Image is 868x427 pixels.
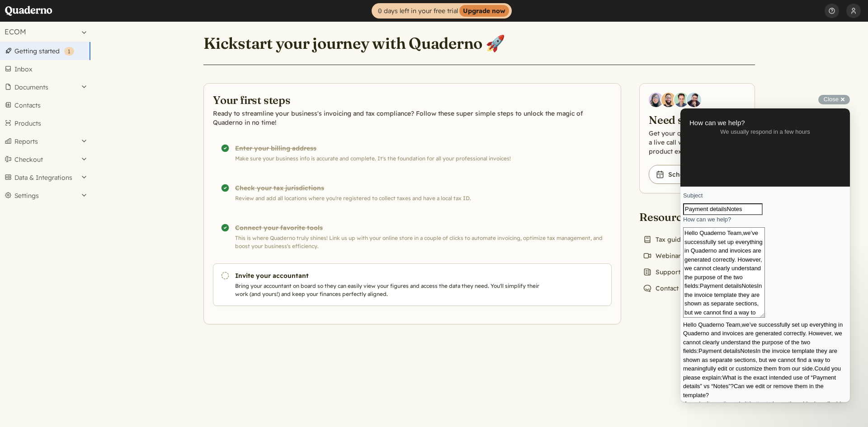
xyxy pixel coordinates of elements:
[649,129,745,156] p: Get your questions answered in a live call with one of our product experts.
[639,266,708,278] a: Support articles
[680,108,850,402] iframe: Help Scout Beacon - Live Chat, Contact Form, and Knowledge Base
[674,93,689,107] img: Ivo Oltmans, Business Developer at Quaderno
[639,210,708,224] h2: Resources
[661,93,676,107] img: Jairo Fumero, Account Executive at Quaderno
[372,3,512,19] a: 0 days left in your free trialUpgrade now
[639,282,708,295] a: Contact support
[818,95,850,104] button: Close
[235,282,543,298] p: Bring your accountant on board so they can easily view your figures and access the data they need...
[649,165,722,184] a: Schedule a call
[3,212,167,353] div: Hello Quaderno Team,we’ve successfully set up everything in Quaderno and invoices are generated c...
[213,263,612,306] a: Invite your accountant Bring your accountant on board so they can easily view your figures and ac...
[459,5,509,17] strong: Upgrade now
[639,233,691,246] a: Tax guides
[3,108,51,114] span: How can we help?
[68,48,71,55] span: 1
[639,249,688,262] a: Webinars
[203,33,505,53] h1: Kickstart your journey with Quaderno 🚀
[213,109,612,127] p: Ready to streamline your business's invoicing and tax compliance? Follow these super simple steps...
[213,93,612,107] h2: Your first steps
[235,271,543,280] h3: Invite your accountant
[687,93,701,107] img: Javier Rubio, DevRel at Quaderno
[3,119,85,209] textarea: How can we help?
[649,113,745,127] h2: Need setup help?
[3,84,22,90] span: Subject
[649,93,663,107] img: Diana Carrasco, Account Executive at Quaderno
[824,96,839,103] span: Close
